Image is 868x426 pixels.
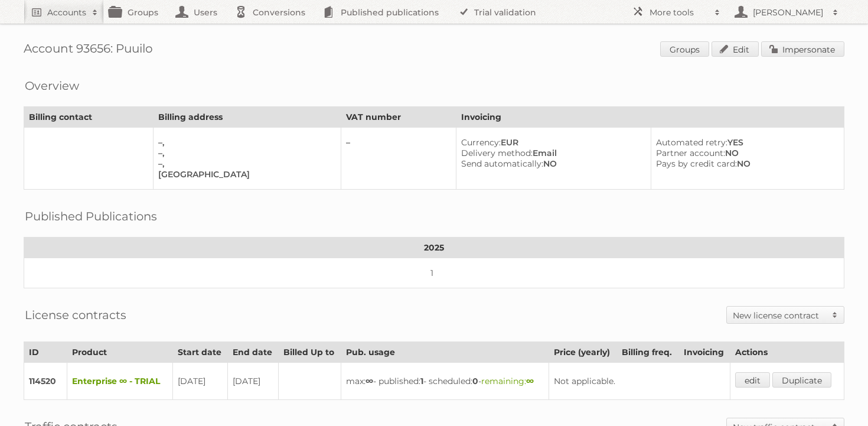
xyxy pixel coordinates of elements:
[656,158,834,169] div: NO
[172,363,227,400] td: [DATE]
[733,310,826,321] h2: New license contract
[47,6,86,18] h2: Accounts
[772,372,831,388] a: Duplicate
[158,169,331,180] div: [GEOGRAPHIC_DATA]
[24,363,67,400] td: 114520
[730,342,844,363] th: Actions
[154,107,341,128] th: Billing address
[656,148,834,158] div: NO
[461,137,641,148] div: EUR
[461,148,533,158] span: Delivery method:
[24,107,154,128] th: Billing contact
[750,6,827,18] h2: [PERSON_NAME]
[341,363,549,400] td: max: - published: - scheduled: -
[712,41,759,57] a: Edit
[481,376,534,386] span: remaining:
[616,342,678,363] th: Billing freq.
[24,41,844,59] h1: Account 93656: Puuilo
[656,137,834,148] div: YES
[279,342,341,363] th: Billed Up to
[227,342,278,363] th: End date
[826,307,844,323] span: Toggle
[526,376,534,386] strong: ∞
[727,307,844,323] a: New license contract
[549,342,617,363] th: Price (yearly)
[735,372,770,388] a: edit
[461,137,501,148] span: Currency:
[24,238,844,258] th: 2025
[158,137,331,148] div: –,
[25,207,157,225] h2: Published Publications
[158,158,331,169] div: –,
[341,107,456,128] th: VAT number
[656,158,737,169] span: Pays by credit card:
[25,77,79,95] h2: Overview
[67,363,172,400] td: Enterprise ∞ - TRIAL
[660,41,709,57] a: Groups
[472,376,478,386] strong: 0
[341,128,456,190] td: –
[761,41,844,57] a: Impersonate
[24,258,844,288] td: 1
[461,148,641,158] div: Email
[461,158,641,169] div: NO
[456,107,844,128] th: Invoicing
[549,363,730,400] td: Not applicable.
[67,342,172,363] th: Product
[24,342,67,363] th: ID
[656,148,725,158] span: Partner account:
[227,363,278,400] td: [DATE]
[678,342,730,363] th: Invoicing
[341,342,549,363] th: Pub. usage
[656,137,727,148] span: Automated retry:
[650,6,709,18] h2: More tools
[420,376,423,386] strong: 1
[366,376,373,386] strong: ∞
[158,148,331,158] div: –,
[461,158,543,169] span: Send automatically:
[25,306,126,324] h2: License contracts
[172,342,227,363] th: Start date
